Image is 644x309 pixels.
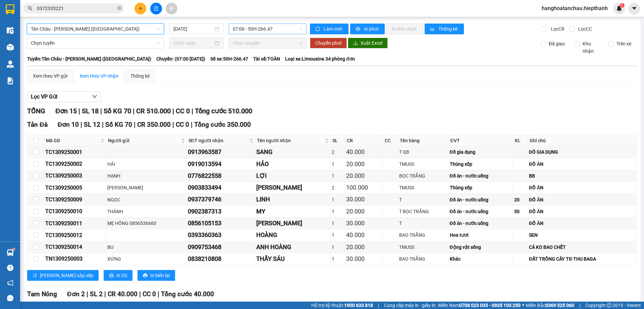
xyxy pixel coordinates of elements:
[399,148,447,156] div: T QB
[187,194,255,205] td: 0937379746
[315,27,321,32] span: sync
[154,6,158,11] span: file-add
[607,303,611,308] span: copyright
[332,243,343,251] div: 1
[176,107,190,115] span: CC 0
[310,24,348,34] button: syncLàm mới
[256,242,330,252] div: ANH HOÀNG
[92,94,97,99] span: down
[233,24,303,34] span: 07:00 - 50H-266.47
[187,170,255,182] td: 0776822558
[105,121,132,128] span: Số KG 70
[256,147,330,157] div: SANG
[399,255,447,263] div: BAO TRẮNG
[324,25,343,33] span: Làm mới
[108,290,138,298] span: CR 40.000
[58,121,79,128] span: Đơn 10
[45,148,105,156] div: TC1309250001
[27,107,45,115] span: TỔNG
[117,5,121,12] span: close-circle
[450,184,512,191] div: Thùng xốp
[107,172,185,180] div: HẠNH
[398,135,448,146] th: Tên hàng
[449,135,514,146] th: ĐVT
[194,121,251,128] span: Tổng cước 350.000
[536,4,613,12] span: hanghoatanchau.hiepthanh
[450,231,512,239] div: Hoa tươi
[529,160,636,168] div: ĐỒ ĂN
[344,303,373,308] strong: 1900 633 818
[255,158,331,170] td: HẢO
[45,184,105,192] div: TC1309250005
[33,72,67,80] div: Xem theo VP gửi
[399,208,447,215] div: T BỌC TRẮNG
[399,184,447,191] div: TMUSS
[616,5,622,11] img: icon-new-feature
[514,208,527,215] div: 50
[173,25,213,33] input: 13/09/2025
[188,219,254,228] div: 0856105153
[255,194,331,205] td: LINH
[107,160,185,168] div: HẢI
[27,121,48,128] span: Tản Đà
[348,38,388,48] button: downloadXuất Excel
[45,219,105,228] div: TC1309250011
[188,207,254,216] div: 0902387313
[7,249,14,256] img: warehouse-icon
[7,280,13,286] span: notification
[187,253,255,265] td: 0838210808
[44,229,106,241] td: TC1309250012
[45,195,105,204] div: TC1309250009
[44,194,106,205] td: TC1309250009
[255,241,331,253] td: ANH HOÀNG
[399,172,447,180] div: BỌC TRẮNG
[195,107,252,115] span: Tổng cước 510.000
[45,207,105,216] div: TC1309250010
[253,55,280,63] span: Tài xế: TOÀN
[156,55,205,63] span: Chuyến: (07:00 [DATE])
[188,171,254,181] div: 0776822558
[187,158,255,170] td: 0919013594
[383,135,398,146] th: CC
[514,196,527,203] div: 20
[332,148,343,156] div: 2
[192,107,193,115] span: |
[353,41,358,46] span: download
[187,206,255,218] td: 0902387313
[346,195,382,204] div: 30.000
[45,231,105,239] div: TC1309250012
[27,290,57,298] span: Tam Nông
[133,107,135,115] span: |
[438,25,459,33] span: Thống kê
[80,121,82,128] span: |
[107,243,185,251] div: BU
[104,290,106,298] span: |
[384,302,436,309] span: Cung cấp máy in - giấy in:
[44,253,106,265] td: TN1309250003
[28,6,33,11] span: search
[529,255,636,263] div: ĐẤT TRỒNG CÂY TĐ THU BAGA
[135,3,146,14] button: plus
[233,38,303,48] span: Chọn chuyến
[255,229,331,241] td: HOÀNG
[158,290,159,298] span: |
[346,219,382,228] div: 30.000
[172,121,174,128] span: |
[117,6,121,10] span: close-circle
[31,38,160,48] span: Chọn tuyến
[332,172,343,180] div: 1
[108,137,180,144] span: Người gửi
[7,27,14,34] img: warehouse-icon
[45,255,105,263] div: TN1309250003
[210,55,248,63] span: Số xe: 50H-266.47
[187,229,255,241] td: 0393360363
[87,290,88,298] span: |
[78,107,80,115] span: |
[345,135,383,146] th: CR
[255,146,331,158] td: SANG
[44,170,106,182] td: TC1309250003
[450,148,512,156] div: Đồ gia dụng
[399,243,447,251] div: TMUSS
[621,3,623,8] span: 1
[176,121,189,128] span: CC 0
